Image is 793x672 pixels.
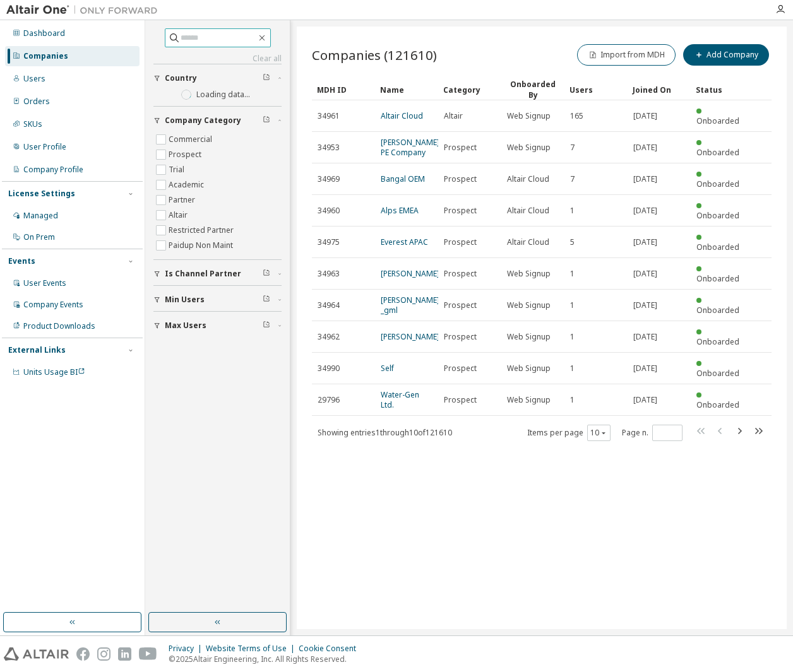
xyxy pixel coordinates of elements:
div: On Prem [23,232,55,242]
span: 34990 [318,363,340,374]
span: 1 [570,363,575,374]
div: Managed [23,211,58,221]
span: Max Users [165,321,206,331]
div: Users [23,74,45,84]
span: Company Category [165,115,241,126]
div: External Links [8,345,66,355]
div: User Events [23,278,66,288]
span: [DATE] [633,111,657,121]
a: Water-Gen Ltd. [381,389,419,410]
a: [PERSON_NAME] PE Company [381,137,439,158]
span: 1 [570,395,575,405]
a: [PERSON_NAME] [381,331,439,342]
label: Prospect [169,147,204,162]
a: Altair Cloud [381,110,423,121]
span: 34969 [318,174,340,184]
span: [DATE] [633,363,657,374]
button: Add Company [683,44,769,66]
a: Bangal OEM [381,174,425,184]
div: Website Terms of Use [206,644,299,654]
span: 34975 [318,237,340,247]
img: linkedin.svg [118,647,131,661]
span: 1 [570,269,575,279]
div: License Settings [8,189,75,199]
span: Altair Cloud [507,206,549,216]
img: facebook.svg [76,647,90,661]
img: instagram.svg [97,647,110,661]
div: Product Downloads [23,321,95,331]
div: Users [569,80,623,100]
a: [PERSON_NAME] [381,268,439,279]
span: [DATE] [633,300,657,310]
span: 29796 [318,395,340,405]
span: Prospect [444,363,477,374]
span: 34953 [318,143,340,153]
div: Name [380,80,433,100]
img: altair_logo.svg [4,647,69,661]
span: 34963 [318,269,340,279]
span: [DATE] [633,332,657,342]
button: Country [153,64,282,92]
span: Onboarded [696,273,739,284]
div: Dashboard [23,28,65,38]
span: Web Signup [507,395,551,405]
div: Category [443,80,496,100]
span: Web Signup [507,363,551,374]
span: 1 [570,206,575,216]
div: Company Profile [23,165,83,175]
div: Companies [23,51,68,61]
span: [DATE] [633,206,657,216]
span: 34961 [318,111,340,121]
span: Web Signup [507,269,551,279]
div: Onboarded By [506,79,559,100]
div: MDH ID [317,80,370,100]
label: Paidup Non Maint [169,238,236,253]
div: Joined On [633,80,686,100]
span: Onboarded [696,336,739,347]
button: Is Channel Partner [153,260,282,288]
span: 7 [570,174,575,184]
span: Prospect [444,143,477,153]
span: Prospect [444,174,477,184]
button: Max Users [153,312,282,339]
button: 10 [590,428,607,438]
span: Onboarded [696,399,739,410]
span: [DATE] [633,395,657,405]
span: Web Signup [507,143,551,153]
span: Onboarded [696,147,739,158]
div: Cookie Consent [299,644,364,654]
span: Is Channel Partner [165,269,241,279]
span: 7 [570,143,575,153]
label: Commercial [169,132,215,147]
div: SKUs [23,119,42,129]
span: 1 [570,332,575,342]
span: Units Usage BI [23,367,85,377]
span: Prospect [444,332,477,342]
div: Events [8,256,35,266]
label: Trial [169,162,187,177]
span: Web Signup [507,332,551,342]
span: Onboarded [696,210,739,221]
p: © 2025 Altair Engineering, Inc. All Rights Reserved. [169,654,364,664]
span: Web Signup [507,111,551,121]
span: Clear filter [263,295,270,305]
span: Clear filter [263,321,270,331]
span: 34960 [318,206,340,216]
a: Self [381,363,394,374]
span: Showing entries 1 through 10 of 121610 [318,427,452,438]
span: [DATE] [633,237,657,247]
div: Privacy [169,644,206,654]
span: Onboarded [696,242,739,252]
a: Alps EMEA [381,205,419,216]
span: Country [165,73,197,83]
img: youtube.svg [139,647,157,661]
label: Partner [169,192,198,208]
label: Altair [169,208,190,223]
button: Company Category [153,107,282,134]
span: Onboarded [696,115,739,126]
span: [DATE] [633,143,657,153]
span: Prospect [444,300,477,310]
button: Import from MDH [577,44,676,66]
span: [DATE] [633,269,657,279]
div: Company Events [23,300,83,310]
